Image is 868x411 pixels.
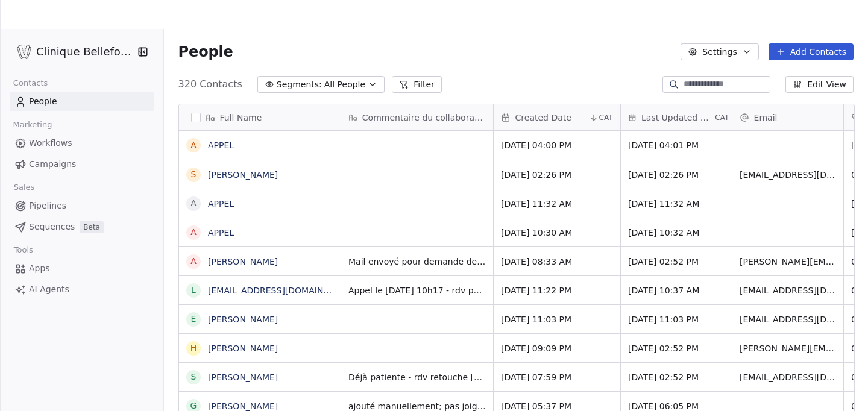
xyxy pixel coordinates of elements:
div: A [190,226,197,239]
span: [PERSON_NAME][EMAIL_ADDRESS][DOMAIN_NAME] [740,256,836,268]
span: Tools [8,241,38,259]
span: [EMAIL_ADDRESS][DOMAIN_NAME] [740,169,836,181]
span: Email [754,111,778,124]
span: [DATE] 11:32 AM [501,198,613,210]
a: [PERSON_NAME] [208,372,278,382]
span: [DATE] 09:09 PM [501,342,613,354]
span: [DATE] 02:26 PM [501,169,613,181]
span: Sales [8,178,40,196]
a: [PERSON_NAME] [208,315,278,324]
div: Full Name [179,104,341,130]
span: [DATE] 11:03 PM [501,313,613,325]
span: Full Name [220,111,262,124]
span: Appel le [DATE] 10h17 - rdv posé - doit env son num de carte d'assurance [348,284,486,296]
span: [DATE] 11:32 AM [628,198,725,210]
div: Created DateCAT [494,104,620,130]
span: [DATE] 08:33 AM [501,256,613,268]
span: Commentaire du collaborateur [362,111,486,124]
a: Pipelines [10,196,154,216]
span: Created Date [515,111,571,124]
span: Clinique Bellefontaine [36,44,134,60]
div: Email [732,104,843,130]
span: [DATE] 04:01 PM [628,139,725,151]
div: S [190,371,196,383]
span: [DATE] 02:26 PM [628,169,725,181]
a: [EMAIL_ADDRESS][DOMAIN_NAME] [208,286,356,295]
span: Workflows [29,137,72,149]
button: Filter [392,76,442,93]
span: [DATE] 02:52 PM [628,342,725,354]
span: Sequences [29,221,75,233]
span: Last Updated Date [641,111,712,124]
span: [DATE] 10:32 AM [628,227,725,239]
span: People [178,43,233,61]
div: E [190,313,196,325]
span: [EMAIL_ADDRESS][DOMAIN_NAME] [740,284,836,296]
span: [EMAIL_ADDRESS][DOMAIN_NAME] [740,313,836,325]
a: [PERSON_NAME] [208,344,278,353]
span: Pipelines [29,199,66,212]
span: People [29,95,57,108]
span: Mail envoyé pour demande de photos [348,256,486,268]
span: CAT [715,113,729,122]
iframe: Intercom live chat [827,370,856,399]
a: APPEL [208,199,234,209]
button: Clinique Bellefontaine [14,42,129,62]
a: [PERSON_NAME] [208,401,278,411]
span: Marketing [8,116,57,134]
a: Apps [10,259,154,278]
img: Logo_Bellefontaine_Black.png [17,45,31,59]
span: 320 Contacts [178,77,242,92]
span: [DATE] 04:00 PM [501,139,613,151]
a: [PERSON_NAME] [208,257,278,266]
span: Beta [80,221,104,233]
span: [DATE] 02:52 PM [628,256,725,268]
button: Add Contacts [769,43,854,60]
a: APPEL [208,228,234,237]
div: S [190,168,196,181]
span: Campaigns [29,158,76,171]
span: [PERSON_NAME][EMAIL_ADDRESS][DOMAIN_NAME] [740,342,836,354]
button: Edit View [785,76,854,93]
div: Commentaire du collaborateur [341,104,493,130]
a: [PERSON_NAME] [208,170,278,180]
span: [DATE] 10:37 AM [628,284,725,296]
span: Déjà patiente - rdv retouche [MEDICAL_DATA] posé [348,371,486,383]
span: [DATE] 11:03 PM [628,313,725,325]
span: Segments: [277,78,322,91]
a: AI Agents [10,280,154,300]
span: Contacts [8,74,53,92]
span: All People [324,78,365,91]
a: SequencesBeta [10,217,154,237]
span: [DATE] 07:59 PM [501,371,613,383]
button: Settings [681,43,758,60]
div: H [190,342,197,354]
span: CAT [599,113,612,122]
a: APPEL [208,140,234,150]
span: [DATE] 02:52 PM [628,371,725,383]
div: A [190,139,197,152]
a: Workflows [10,133,154,153]
a: Campaigns [10,154,154,174]
div: l [191,284,196,296]
span: AI Agents [29,283,69,296]
a: People [10,92,154,111]
span: [DATE] 10:30 AM [501,227,613,239]
div: A [190,255,197,268]
div: A [190,197,197,210]
span: Apps [29,262,50,275]
div: Last Updated DateCAT [621,104,732,130]
span: [DATE] 11:22 PM [501,284,613,296]
span: [EMAIL_ADDRESS][DOMAIN_NAME] [740,371,836,383]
